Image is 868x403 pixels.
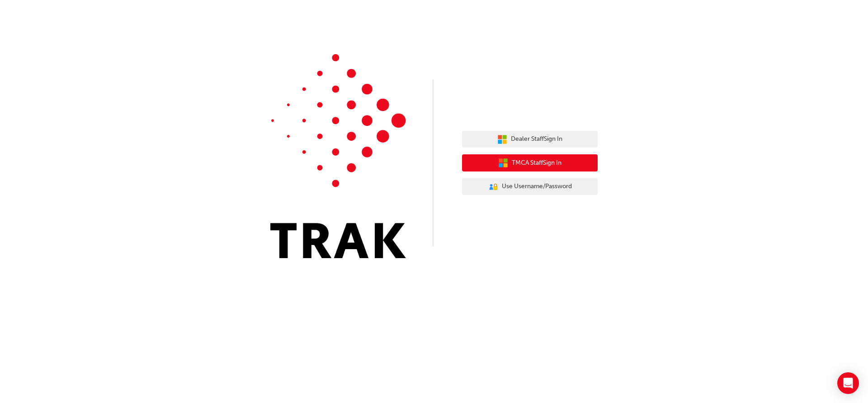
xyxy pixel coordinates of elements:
[462,178,598,195] button: Use Username/Password
[462,131,598,148] button: Dealer StaffSign In
[512,158,561,168] span: TMCA Staff Sign In
[502,181,572,192] span: Use Username/Password
[270,54,406,258] img: Trak
[511,134,562,144] span: Dealer Staff Sign In
[837,372,859,394] div: Open Intercom Messenger
[462,154,598,171] button: TMCA StaffSign In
